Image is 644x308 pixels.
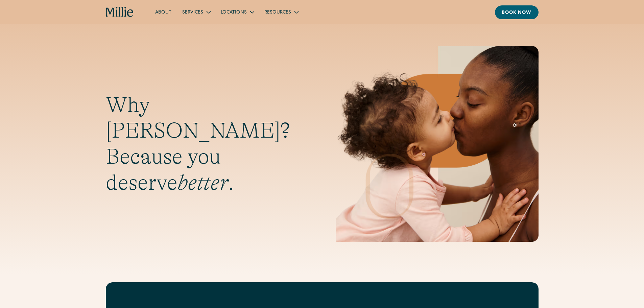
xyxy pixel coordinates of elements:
div: Locations [221,9,247,16]
a: About [150,6,177,18]
div: Locations [215,6,259,18]
h1: Why [PERSON_NAME]? Because you deserve . [106,92,309,196]
div: Resources [259,6,303,18]
a: home [106,7,134,18]
div: Book now [502,9,532,17]
div: Resources [264,9,291,16]
div: Services [182,9,203,16]
a: Book now [495,5,539,19]
em: better [177,170,228,195]
img: Mother and baby sharing a kiss, highlighting the emotional bond and nurturing care at the heart o... [336,46,539,242]
div: Services [177,6,215,18]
